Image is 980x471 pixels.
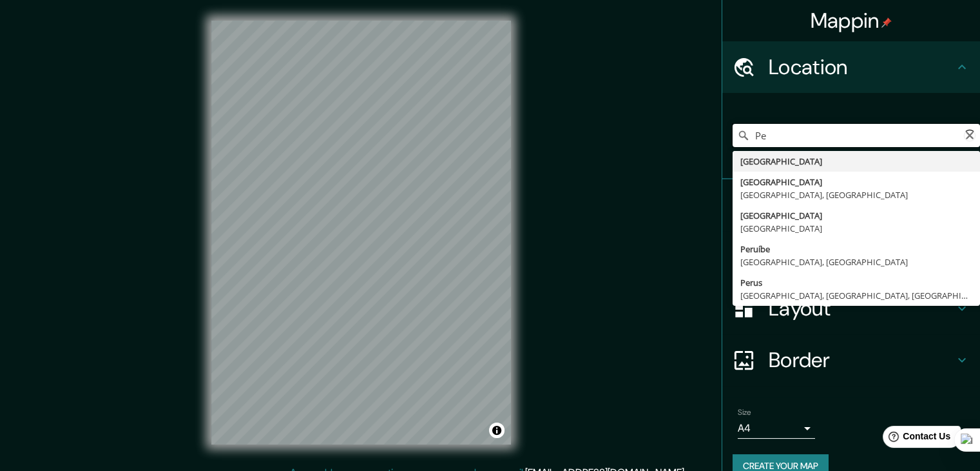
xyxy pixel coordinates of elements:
[489,423,504,438] button: Toggle attribution
[740,209,972,222] div: [GEOGRAPHIC_DATA]
[722,231,980,283] div: Style
[738,407,751,418] label: Size
[738,418,815,439] div: A4
[722,283,980,334] div: Layout
[881,17,892,28] img: pin-icon.png
[740,289,972,302] div: [GEOGRAPHIC_DATA], [GEOGRAPHIC_DATA], [GEOGRAPHIC_DATA]
[722,334,980,386] div: Border
[211,21,511,445] canvas: Map
[722,41,980,93] div: Location
[769,296,954,321] h4: Layout
[733,124,980,147] input: Pick your city or area
[865,421,966,457] iframe: Help widget launcher
[740,243,972,256] div: Peruíbe
[811,8,892,34] h4: Mappin
[769,54,954,80] h4: Location
[769,347,954,373] h4: Border
[740,256,972,268] div: [GEOGRAPHIC_DATA], [GEOGRAPHIC_DATA]
[722,179,980,231] div: Pins
[740,155,972,168] div: [GEOGRAPHIC_DATA]
[740,188,972,201] div: [GEOGRAPHIC_DATA], [GEOGRAPHIC_DATA]
[740,276,972,289] div: Perus
[740,222,972,235] div: [GEOGRAPHIC_DATA]
[740,175,972,188] div: [GEOGRAPHIC_DATA]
